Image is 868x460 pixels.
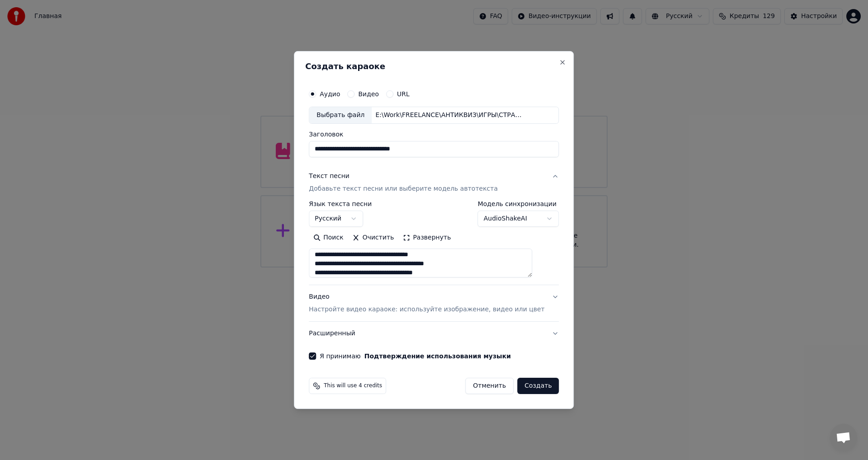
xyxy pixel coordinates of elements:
label: URL [397,91,410,97]
button: ВидеоНастройте видео караоке: используйте изображение, видео или цвет [309,285,559,321]
span: This will use 4 credits [324,382,382,390]
button: Создать [517,378,559,394]
button: Поиск [309,230,348,245]
label: Аудио [320,91,340,97]
button: Отменить [465,378,514,394]
div: Текст песни [309,172,349,181]
div: E:\Work\FREELANCE\АНТИКВИЗ\ИГРЫ\СТРАНЫ\раунд 8\караоке_полный\муз\Самоцветы - Увезу тебя я в тунд... [372,111,525,120]
p: Добавьте текст песни или выберите модель автотекста [309,184,498,193]
label: Я принимаю [320,353,511,359]
label: Модель синхронизации [478,201,559,207]
button: Я принимаю [364,353,511,359]
button: Расширенный [309,322,559,345]
h2: Создать караоке [305,62,562,70]
p: Настройте видео караоке: используйте изображение, видео или цвет [309,305,544,314]
button: Очистить [348,230,399,245]
div: Выбрать файл [309,107,372,123]
button: Развернуть [398,230,455,245]
label: Заголовок [309,131,559,137]
label: Язык текста песни [309,201,372,207]
label: Видео [358,91,379,97]
div: Видео [309,292,544,314]
div: Текст песниДобавьте текст песни или выберите модель автотекста [309,201,559,285]
button: Текст песниДобавьте текст песни или выберите модель автотекста [309,164,559,201]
